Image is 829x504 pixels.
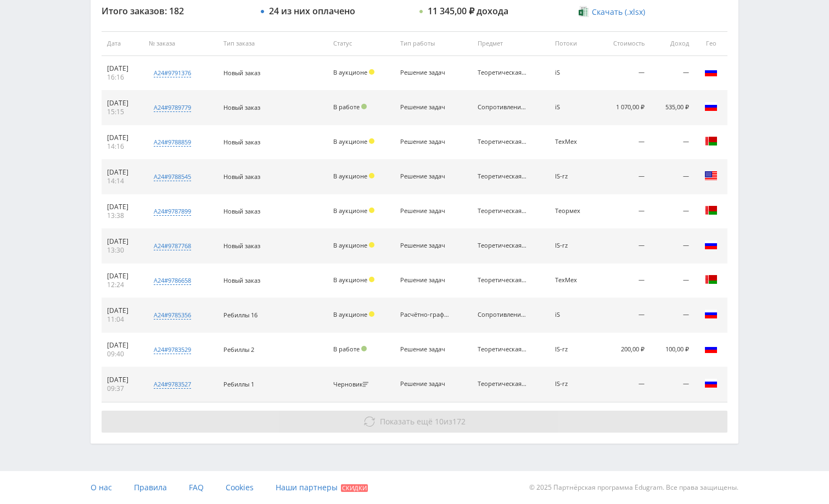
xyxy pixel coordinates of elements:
[596,91,650,125] td: 1 070,00 ₽
[555,208,591,215] div: Теормех
[400,104,450,111] div: Решение задач
[380,416,433,427] span: Показать ещё
[154,380,191,389] div: a24#9783527
[369,242,374,248] span: Холд
[333,276,367,284] span: В аукционе
[226,482,254,492] span: Cookies
[596,333,650,367] td: 200,00 ₽
[223,69,260,77] span: Новый заказ
[223,380,254,388] span: Ребиллы 1
[596,194,650,229] td: —
[333,172,367,180] span: В аукционе
[276,471,368,504] a: Наши партнеры Скидки
[341,484,368,492] span: Скидки
[102,6,250,16] div: Итого заказов: 182
[333,103,360,111] span: В работе
[223,138,260,146] span: Новый заказ
[478,380,527,388] div: Теоретическая механика
[478,277,527,284] div: Теоретическая механика
[704,204,718,217] img: blr.png
[107,341,138,350] div: [DATE]
[650,91,694,125] td: 535,00 ₽
[369,173,374,178] span: Холд
[704,65,718,79] img: rus.png
[704,273,718,286] img: blr.png
[400,173,450,180] div: Решение задач
[223,207,260,215] span: Новый заказ
[650,229,694,264] td: —
[223,311,257,319] span: Ребиллы 16
[478,104,527,111] div: Сопротивление материалов
[555,104,591,111] div: iS
[107,99,138,108] div: [DATE]
[435,416,444,427] span: 10
[154,172,191,181] div: a24#9788545
[400,208,450,215] div: Решение задач
[400,311,450,318] div: Расчётно-графическая работа (РГР)
[107,211,138,220] div: 13:38
[143,31,218,56] th: № заказа
[428,6,508,16] div: 11 345,00 ₽ дохода
[223,103,260,111] span: Новый заказ
[478,311,527,318] div: Сопротивление материалов
[333,68,367,76] span: В аукционе
[189,482,204,492] span: FAQ
[555,138,591,145] div: ТехМех
[154,242,191,250] div: a24#9787768
[555,346,591,353] div: IS-rz
[369,69,374,75] span: Холд
[107,133,138,142] div: [DATE]
[107,203,138,211] div: [DATE]
[478,69,527,76] div: Теоретическая механика
[269,6,355,16] div: 24 из них оплачено
[154,138,191,147] div: a24#9788859
[91,482,112,492] span: О нас
[694,31,727,56] th: Гео
[107,281,138,289] div: 12:24
[478,242,527,249] div: Теоретическая механика
[380,416,466,427] span: из
[452,416,466,427] span: 172
[276,482,338,492] span: Наши партнеры
[189,471,204,504] a: FAQ
[154,276,191,285] div: a24#9786658
[361,104,367,109] span: Подтвержден
[704,238,718,251] img: rus.png
[226,471,254,504] a: Cookies
[555,173,591,180] div: IS-rz
[333,206,367,215] span: В аукционе
[704,169,718,182] img: usa.png
[550,31,596,56] th: Потоки
[650,333,694,367] td: 100,00 ₽
[107,177,138,186] div: 14:14
[333,345,360,353] span: В работе
[107,246,138,255] div: 13:30
[328,31,395,56] th: Статус
[333,241,367,249] span: В аукционе
[555,277,591,284] div: ТехМех
[400,69,450,76] div: Решение задач
[91,471,112,504] a: О нас
[478,138,527,145] div: Теоретическая механика
[333,137,367,145] span: В аукционе
[400,380,450,388] div: Решение задач
[650,194,694,229] td: —
[596,264,650,298] td: —
[369,208,374,213] span: Холд
[650,160,694,194] td: —
[650,56,694,91] td: —
[134,471,167,504] a: Правила
[478,346,527,353] div: Теоретическая механика
[154,103,191,112] div: a24#9789779
[333,381,371,388] div: Черновик
[555,242,591,249] div: IS-rz
[223,172,260,181] span: Новый заказ
[369,277,374,282] span: Холд
[579,7,645,18] a: Скачать (.xlsx)
[596,160,650,194] td: —
[400,346,450,353] div: Решение задач
[596,229,650,264] td: —
[107,384,138,393] div: 09:37
[596,367,650,402] td: —
[650,367,694,402] td: —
